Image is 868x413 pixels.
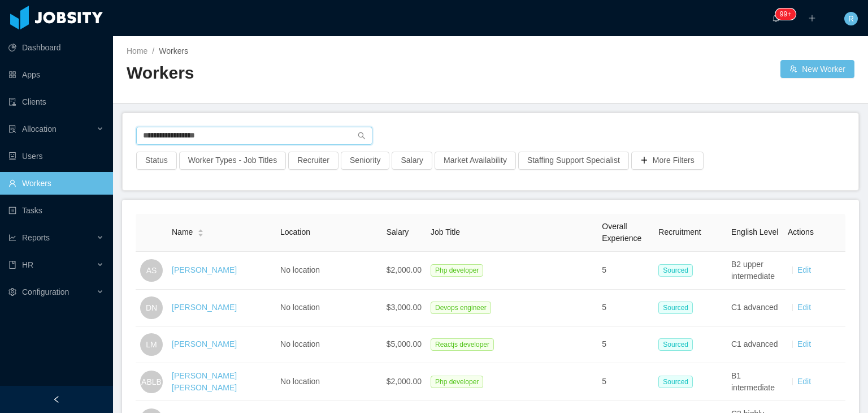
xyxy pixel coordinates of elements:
[276,326,382,363] td: No location
[172,265,237,274] a: [PERSON_NAME]
[602,222,641,243] span: Overall Experience
[146,259,157,282] span: AS
[22,260,33,269] span: HR
[146,296,157,319] span: DN
[22,287,69,296] span: Configuration
[358,132,366,140] i: icon: search
[8,125,16,133] i: icon: solution
[172,303,237,312] a: [PERSON_NAME]
[658,227,701,236] span: Recruitment
[631,152,704,170] button: icon: plusMore Filters
[8,36,104,59] a: icon: pie-chartDashboard
[127,62,491,85] h2: Workers
[141,371,162,393] span: ABLB
[387,339,422,349] span: $5,000.00
[658,303,697,312] a: Sourced
[136,152,177,170] button: Status
[808,14,816,22] i: icon: plus
[152,46,154,55] span: /
[276,290,382,326] td: No location
[431,227,460,236] span: Job Title
[146,333,157,356] span: LM
[658,376,693,388] span: Sourced
[8,261,16,269] i: icon: book
[780,60,854,78] button: icon: usergroup-addNew Worker
[797,265,811,274] a: Edit
[8,172,104,195] a: icon: userWorkers
[8,234,16,242] i: icon: line-chart
[172,339,237,349] a: [PERSON_NAME]
[658,339,697,349] a: Sourced
[8,145,104,167] a: icon: robotUsers
[727,326,783,363] td: C1 advanced
[431,302,491,314] span: Devops engineer
[288,152,338,170] button: Recruiter
[387,227,409,236] span: Salary
[597,363,654,401] td: 5
[727,290,783,326] td: C1 advanced
[159,46,188,55] span: Workers
[22,124,57,134] span: Allocation
[435,152,516,170] button: Market Availability
[392,152,432,170] button: Salary
[8,199,104,222] a: icon: profileTasks
[772,14,780,22] i: icon: bell
[8,63,104,86] a: icon: appstoreApps
[341,152,389,170] button: Seniority
[658,302,693,314] span: Sourced
[22,233,50,242] span: Reports
[8,288,16,296] i: icon: setting
[431,338,494,351] span: Reactjs developer
[775,8,796,20] sup: 220
[172,226,193,238] span: Name
[797,377,811,386] a: Edit
[797,339,811,349] a: Edit
[658,264,693,277] span: Sourced
[172,371,237,392] a: [PERSON_NAME] [PERSON_NAME]
[276,363,382,401] td: No location
[197,227,204,235] div: Sort
[179,152,286,170] button: Worker Types - Job Titles
[727,363,783,401] td: B1 intermediate
[658,265,697,274] a: Sourced
[727,252,783,290] td: B2 upper intermediate
[387,265,422,274] span: $2,000.00
[276,252,382,290] td: No location
[731,227,778,236] span: English Level
[518,152,629,170] button: Staffing Support Specialist
[658,338,693,351] span: Sourced
[597,290,654,326] td: 5
[788,227,814,236] span: Actions
[797,303,811,312] a: Edit
[597,326,654,363] td: 5
[387,377,422,386] span: $2,000.00
[198,232,204,235] i: icon: caret-down
[431,376,483,388] span: Php developer
[597,252,654,290] td: 5
[8,91,104,113] a: icon: auditClients
[280,227,310,236] span: Location
[127,46,147,55] a: Home
[198,228,204,231] i: icon: caret-up
[387,303,422,312] span: $3,000.00
[658,377,697,386] a: Sourced
[431,264,483,277] span: Php developer
[848,12,854,25] span: R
